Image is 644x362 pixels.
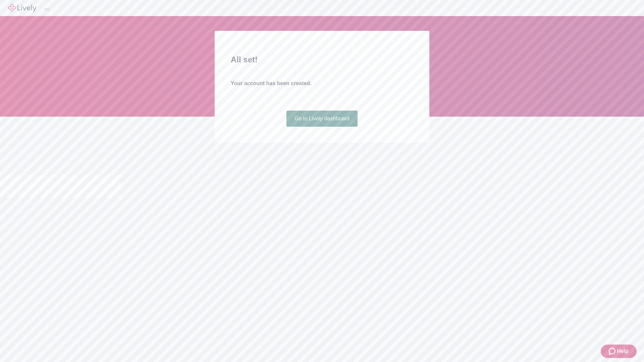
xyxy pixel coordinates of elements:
[617,347,629,355] span: Help
[8,4,36,12] img: Lively
[231,79,413,87] h4: Your account has been created.
[601,345,637,358] button: Zendesk support iconHelp
[286,111,358,127] a: Go to Lively dashboard
[44,8,50,10] button: Log out
[231,54,413,66] h2: All set!
[609,347,617,355] svg: Zendesk support icon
